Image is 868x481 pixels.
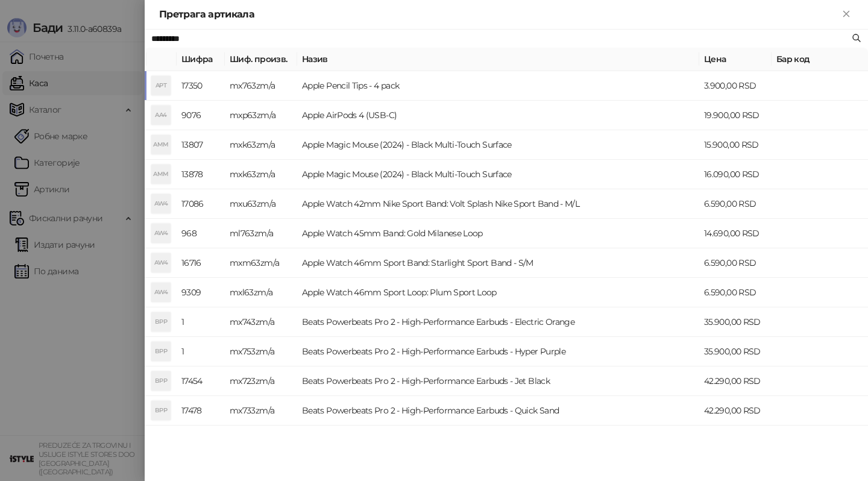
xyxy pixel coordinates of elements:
[177,189,225,219] td: 17086
[699,189,772,219] td: 6.590,00 RSD
[225,278,297,307] td: mxl63zm/a
[699,101,772,130] td: 19.900,00 RSD
[297,278,699,307] td: Apple Watch 46mm Sport Loop: Plum Sport Loop
[297,130,699,160] td: Apple Magic Mouse (2024) - Black Multi-Touch Surface
[225,248,297,278] td: mxm63zm/a
[699,366,772,396] td: 42.290,00 RSD
[297,337,699,366] td: Beats Powerbeats Pro 2 - High-Performance Earbuds - Hyper Purple
[297,189,699,219] td: Apple Watch 42mm Nike Sport Band: Volt Splash Nike Sport Band - M/L
[151,371,171,391] div: BPP
[151,165,171,184] div: AMM
[177,337,225,366] td: 1
[177,48,225,71] th: Шифра
[699,248,772,278] td: 6.590,00 RSD
[177,366,225,396] td: 17454
[297,101,699,130] td: Apple AirPods 4 (USB-C)
[177,71,225,101] td: 17350
[297,366,699,396] td: Beats Powerbeats Pro 2 - High-Performance Earbuds - Jet Black
[225,219,297,248] td: ml763zm/a
[699,278,772,307] td: 6.590,00 RSD
[151,105,171,125] div: AA4
[177,160,225,189] td: 13878
[699,219,772,248] td: 14.690,00 RSD
[699,160,772,189] td: 16.090,00 RSD
[151,76,171,95] div: APT
[151,312,171,332] div: BPP
[297,219,699,248] td: Apple Watch 45mm Band: Gold Milanese Loop
[177,101,225,130] td: 9076
[699,396,772,426] td: 42.290,00 RSD
[151,194,171,213] div: AW4
[772,48,868,71] th: Бар код
[225,71,297,101] td: mx763zm/a
[225,160,297,189] td: mxk63zm/a
[225,130,297,160] td: mxk63zm/a
[225,337,297,366] td: mx753zm/a
[177,278,225,307] td: 9309
[225,307,297,337] td: mx743zm/a
[177,307,225,337] td: 1
[151,253,171,272] div: AW4
[151,224,171,243] div: AW4
[699,337,772,366] td: 35.900,00 RSD
[297,71,699,101] td: Apple Pencil Tips - 4 pack
[159,7,839,22] div: Претрага артикала
[151,401,171,420] div: BPP
[225,396,297,426] td: mx733zm/a
[297,48,699,71] th: Назив
[225,101,297,130] td: mxp63zm/a
[177,248,225,278] td: 16716
[699,48,772,71] th: Цена
[699,130,772,160] td: 15.900,00 RSD
[699,307,772,337] td: 35.900,00 RSD
[177,396,225,426] td: 17478
[151,135,171,154] div: AMM
[297,160,699,189] td: Apple Magic Mouse (2024) - Black Multi-Touch Surface
[297,248,699,278] td: Apple Watch 46mm Sport Band: Starlight Sport Band - S/M
[177,130,225,160] td: 13807
[225,189,297,219] td: mxu63zm/a
[839,7,854,22] button: Close
[699,71,772,101] td: 3.900,00 RSD
[225,366,297,396] td: mx723zm/a
[151,342,171,361] div: BPP
[297,307,699,337] td: Beats Powerbeats Pro 2 - High-Performance Earbuds - Electric Orange
[225,48,297,71] th: Шиф. произв.
[151,283,171,302] div: AW4
[297,396,699,426] td: Beats Powerbeats Pro 2 - High-Performance Earbuds - Quick Sand
[177,219,225,248] td: 968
